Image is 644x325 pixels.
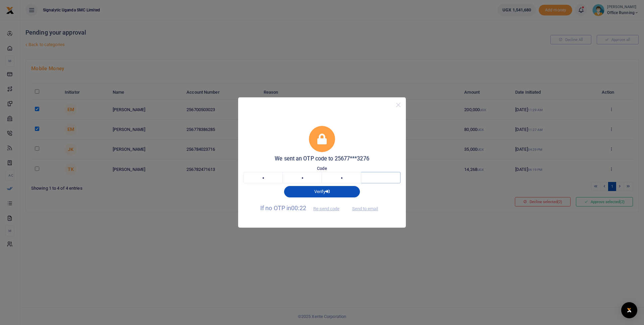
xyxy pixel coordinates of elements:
[244,155,400,162] h5: We sent an OTP code to 25677***3276
[621,302,637,318] div: Open Intercom Messenger
[284,186,360,197] button: Verify
[393,100,403,110] button: Close
[291,204,306,212] span: 00:22
[260,204,345,212] span: If no OTP in
[317,165,327,172] label: Code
